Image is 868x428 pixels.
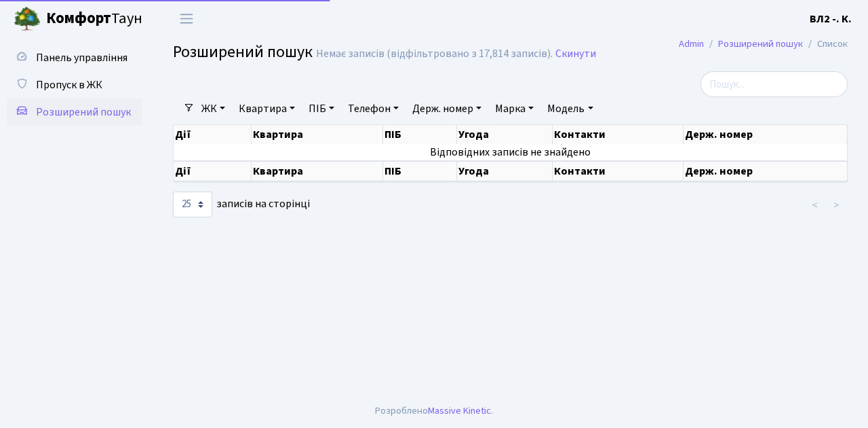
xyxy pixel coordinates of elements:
th: Контакти [553,161,684,181]
div: Немає записів (відфільтровано з 17,814 записів). [316,48,553,60]
input: Пошук... [701,71,848,97]
td: Відповідних записів не знайдено [174,144,848,160]
th: Квартира [252,125,384,144]
button: Переключити навігацію [170,7,203,30]
th: Дії [174,125,252,144]
a: Пропуск в ЖК [7,71,142,99]
th: Угода [457,125,553,144]
a: Держ. номер [407,97,487,120]
a: Телефон [342,97,404,120]
th: ПІБ [383,125,457,144]
a: Розширений пошук [718,37,803,51]
a: ЖК [196,97,231,120]
th: Держ. номер [684,125,848,144]
label: записів на сторінці [173,192,310,217]
a: Панель управління [7,44,142,71]
a: Модель [542,97,598,120]
select: записів на сторінці [173,192,212,217]
img: logo.png [14,5,41,33]
li: Список [803,37,848,52]
span: Таун [46,7,142,31]
th: Квартира [252,161,384,181]
span: Панель управління [36,50,127,65]
a: Скинути [555,48,596,60]
a: Admin [679,37,704,51]
th: Дії [174,161,252,181]
a: Розширений пошук [7,99,142,126]
b: ВЛ2 -. К. [810,12,852,26]
span: Розширений пошук [173,40,313,64]
th: Держ. номер [684,161,848,181]
span: Пропуск в ЖК [36,77,102,92]
div: Розроблено . [375,404,493,418]
span: Розширений пошук [36,105,131,120]
a: ПІБ [303,97,340,120]
th: Угода [457,161,553,181]
th: Контакти [553,125,684,144]
b: Комфорт [46,7,111,29]
a: ВЛ2 -. К. [810,11,852,27]
a: Марка [490,97,539,120]
th: ПІБ [383,161,457,181]
a: Квартира [233,97,300,120]
a: Massive Kinetic [428,404,491,418]
nav: breadcrumb [658,30,868,58]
